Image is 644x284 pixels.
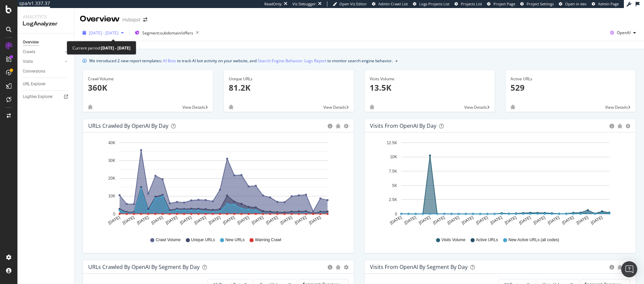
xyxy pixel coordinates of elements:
a: Visits [23,58,63,65]
div: circle-info [609,265,614,270]
span: Unique URLs [191,237,215,243]
text: [DATE] [404,215,417,225]
span: Admin Crawl List [378,1,408,6]
button: close banner [394,56,399,66]
p: 13.5K [370,82,490,93]
span: Project Settings [527,1,554,6]
div: URLs Crawled by OpenAI By Segment By Day [88,264,200,270]
text: 10K [390,155,397,160]
a: Search Engine Behavior: Logs Report [258,57,326,64]
span: Visits Volume [441,237,466,243]
div: Conversions [23,68,45,75]
a: Admin Crawl List [372,1,408,7]
a: Logs Projects List [413,1,449,7]
a: Project Settings [520,1,554,7]
span: OpenAI [617,30,631,35]
button: [DATE] - [DATE] [80,27,126,38]
text: [DATE] [533,215,546,225]
a: AI Bots [163,57,176,64]
text: [DATE] [179,215,193,225]
span: Projects List [461,1,482,6]
a: Projects List [454,1,482,7]
div: URL Explorer [23,81,46,88]
text: 2.5K [389,197,397,202]
div: Crawl Volume [88,76,208,82]
div: gear [626,124,630,128]
div: bug [336,124,340,128]
text: [DATE] [446,215,460,225]
div: Crawls [23,49,35,56]
text: [DATE] [279,215,293,225]
div: LogAnalyzer [23,20,69,28]
text: [DATE] [461,215,474,225]
div: gear [344,265,348,270]
text: [DATE] [432,215,446,225]
button: Segment:subdomain/offers [132,27,202,38]
text: [DATE] [194,215,207,225]
text: 10K [108,194,115,199]
p: 81.2K [229,82,349,93]
div: bug [88,105,93,109]
a: Project Page [487,1,515,7]
div: bug [511,105,515,109]
div: Overview [23,39,39,46]
div: bug [618,124,622,128]
text: [DATE] [251,215,264,225]
text: [DATE] [547,215,560,225]
b: [DATE] - [DATE] [101,45,130,51]
text: [DATE] [122,215,135,225]
span: Active URLs [476,237,498,243]
text: 0 [395,212,397,216]
div: Unique URLs [229,76,349,82]
text: [DATE] [136,215,150,225]
text: [DATE] [236,215,250,225]
span: Admin Page [598,1,619,6]
div: Visits from OpenAI by day [370,122,436,129]
div: Visits Volume [370,76,490,82]
text: [DATE] [222,215,235,225]
div: info banner [83,57,636,64]
text: [DATE] [504,215,517,225]
text: [DATE] [518,215,532,225]
text: 5K [392,183,397,188]
text: 30K [108,158,115,163]
div: bug [229,105,233,109]
span: Crawl Volume [156,237,180,243]
text: [DATE] [418,215,431,225]
div: bug [618,265,622,270]
span: Open in dev [565,1,587,6]
a: Open Viz Editor [333,1,367,7]
a: Admin Page [592,1,619,7]
text: 40K [108,140,115,145]
a: Conversions [23,68,69,75]
text: [DATE] [208,215,221,225]
div: Visits from OpenAI By Segment By Day [370,264,468,270]
svg: A chart. [370,138,630,231]
svg: A chart. [88,138,348,231]
div: circle-info [328,124,332,128]
div: URLs Crawled by OpenAI by day [88,122,168,129]
div: ReadOnly: [264,1,282,7]
text: 0 [113,212,115,216]
a: Overview [23,39,69,46]
div: Visits [23,58,33,65]
div: arrow-right-arrow-left [143,17,147,22]
text: 7.5K [389,169,397,174]
span: View Details [182,104,205,110]
span: View Details [323,104,346,110]
div: gear [344,124,348,128]
div: Viz Debugger: [292,1,317,7]
span: Project Page [493,1,515,6]
div: Active URLs [511,76,631,82]
a: URL Explorer [23,81,69,88]
text: [DATE] [107,215,121,225]
p: 529 [511,82,631,93]
text: [DATE] [389,215,402,225]
text: 12.5K [387,140,397,145]
text: 20K [108,176,115,181]
text: [DATE] [165,215,178,225]
text: [DATE] [576,215,589,225]
span: New Active URLs (all codes) [508,237,559,243]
